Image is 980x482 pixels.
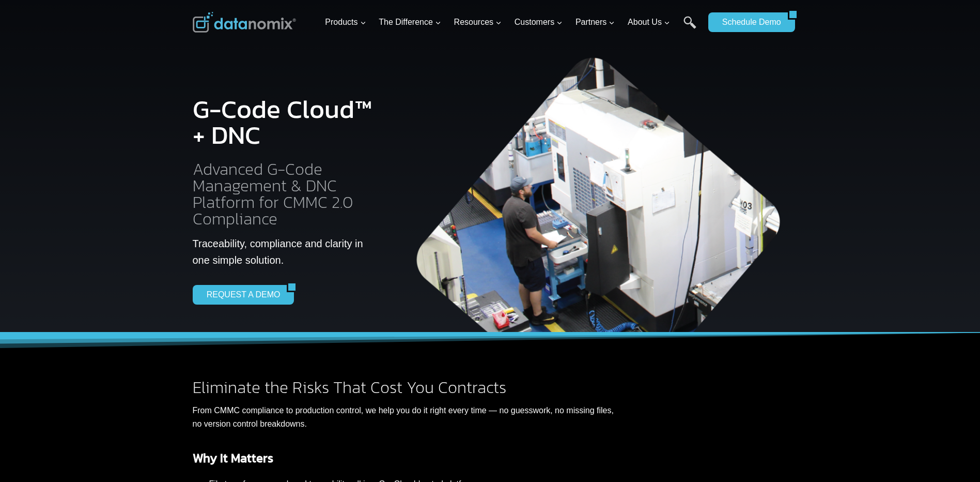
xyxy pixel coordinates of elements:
[628,16,670,29] span: About Us
[683,16,696,39] a: Search
[454,16,502,29] span: Resources
[193,161,377,227] h2: Advanced G-Code Management & DNC Platform for CMMC 2.0 Compliance
[321,6,703,39] nav: Primary Navigation
[515,16,563,29] span: Customers
[193,379,614,396] h2: Eliminate the Risks That Cost You Contracts
[575,16,615,29] span: Partners
[193,285,287,305] a: REQUEST A DEMO
[193,12,296,33] img: Datanomix
[708,12,788,32] a: Schedule Demo
[193,235,377,268] p: Traceability, compliance and clarity in one simple solution.
[193,404,614,430] p: From CMMC compliance to production control, we help you do it right every time — no guesswork, no...
[325,16,366,29] span: Products
[193,96,377,148] h1: G-Code Cloud™ + DNC
[379,16,441,29] span: The Difference
[193,449,273,467] strong: Why It Matters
